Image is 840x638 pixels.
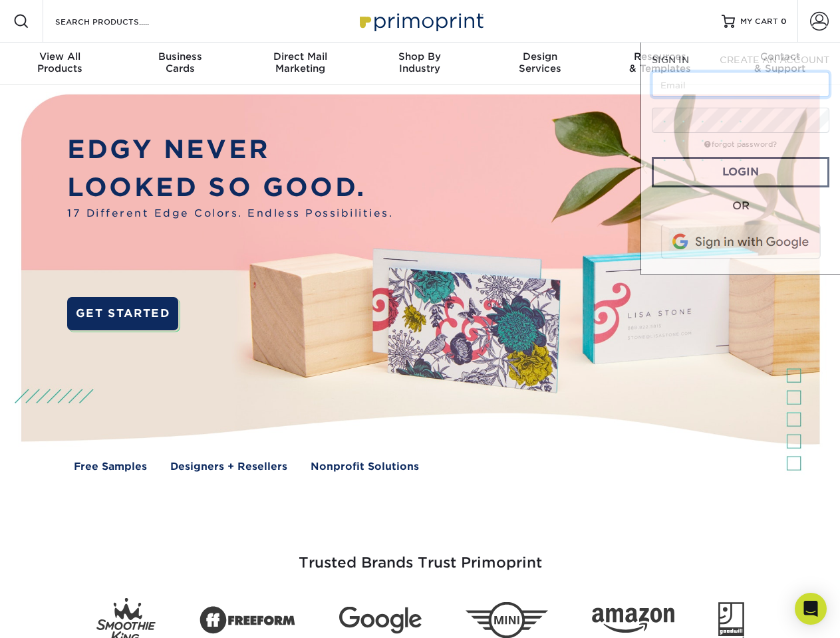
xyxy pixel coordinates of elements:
[354,7,487,35] img: Primoprint
[170,459,287,475] a: Designers + Resellers
[720,54,829,65] span: CREATE AN ACCOUNT
[339,607,422,634] img: Google
[480,51,600,74] div: Services
[74,459,147,475] a: Free Samples
[704,140,777,149] a: forgot password?
[311,459,419,475] a: Nonprofit Solutions
[67,297,178,330] a: GET STARTED
[592,608,674,633] img: Amazon
[652,157,829,187] a: Login
[360,51,480,74] div: Industry
[240,51,360,74] div: Marketing
[480,51,600,62] span: Design
[120,51,239,74] div: Cards
[240,51,360,62] span: Direct Mail
[600,51,720,74] div: & Templates
[240,43,360,85] a: Direct MailMarketing
[67,206,393,221] span: 17 Different Edge Colors. Endless Possibilities.
[718,602,744,638] img: Goodwill
[120,51,239,62] span: Business
[67,169,393,207] p: LOOKED SO GOOD.
[652,72,829,97] input: Email
[3,597,113,633] iframe: Google Customer Reviews
[54,13,184,29] input: SEARCH PRODUCTS.....
[360,51,480,62] span: Shop By
[740,16,778,27] span: MY CART
[600,43,720,85] a: Resources& Templates
[652,54,689,65] span: SIGN IN
[31,522,809,587] h3: Trusted Brands Trust Primoprint
[795,593,827,625] div: Open Intercom Messenger
[600,51,720,62] span: Resources
[360,43,480,85] a: Shop ByIndustry
[652,198,829,214] div: OR
[67,131,393,169] p: EDGY NEVER
[781,17,787,26] span: 0
[480,43,600,85] a: DesignServices
[120,43,239,85] a: BusinessCards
